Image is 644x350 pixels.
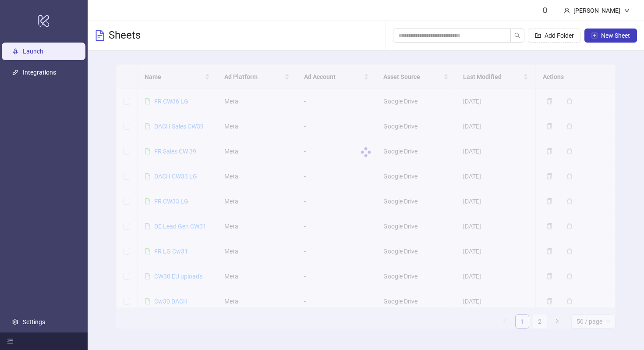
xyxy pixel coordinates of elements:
[570,6,624,15] div: [PERSON_NAME]
[7,338,13,344] span: menu-fold
[23,318,45,325] a: Settings
[542,7,548,13] span: bell
[528,29,581,43] button: Add Folder
[545,32,574,39] span: Add Folder
[584,29,637,43] button: New Sheet
[514,32,520,39] span: search
[23,48,43,55] a: Launch
[95,30,105,41] span: file-text
[109,29,141,43] h3: Sheets
[591,32,598,39] span: plus-square
[23,69,56,76] a: Integrations
[601,32,630,39] span: New Sheet
[564,7,570,14] span: user
[535,32,541,39] span: folder-add
[624,7,630,14] span: down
